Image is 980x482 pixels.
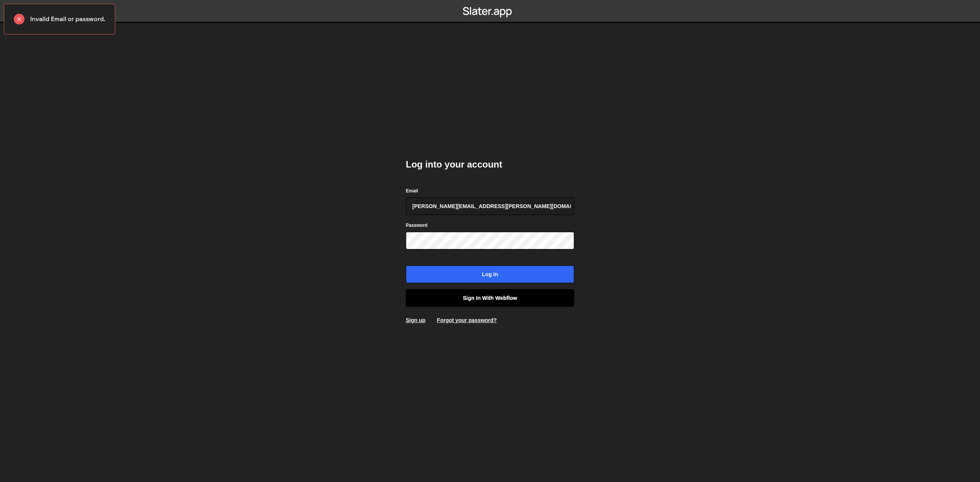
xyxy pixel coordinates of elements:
div: Invalid Email or password. [4,4,115,34]
label: Email [406,187,418,195]
a: Sign in with Webflow [406,289,574,307]
a: Forgot your password? [437,317,497,323]
label: Password [406,221,428,229]
h2: Log into your account [406,158,574,171]
a: Sign up [406,317,425,323]
input: Log in [406,265,574,283]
